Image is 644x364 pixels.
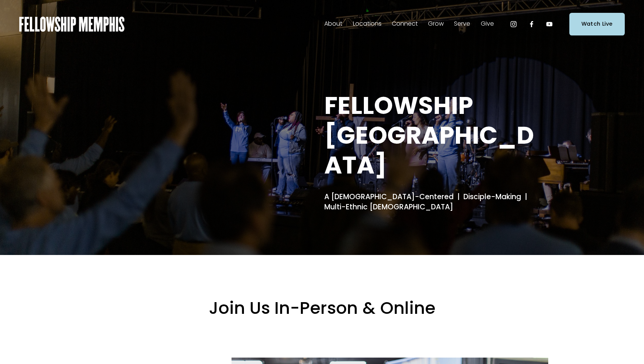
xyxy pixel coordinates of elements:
span: About [324,18,342,29]
span: Serve [454,18,470,29]
span: Connect [392,18,418,29]
a: folder dropdown [324,18,342,30]
a: folder dropdown [353,18,382,30]
a: folder dropdown [454,18,470,30]
span: Give [481,18,494,29]
a: folder dropdown [481,18,494,30]
a: YouTube [546,20,553,28]
a: Facebook [528,20,535,28]
strong: FELLOWSHIP [GEOGRAPHIC_DATA] [324,89,534,182]
a: folder dropdown [428,18,444,30]
a: Instagram [510,20,517,28]
span: Locations [353,18,382,29]
a: folder dropdown [392,18,418,30]
h4: A [DEMOGRAPHIC_DATA]-Centered | Disciple-Making | Multi-Ethnic [DEMOGRAPHIC_DATA] [324,192,548,212]
h2: Join Us In-Person & Online [96,297,548,319]
a: Watch Live [569,13,625,35]
span: Grow [428,18,444,29]
img: Fellowship Memphis [19,17,124,32]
